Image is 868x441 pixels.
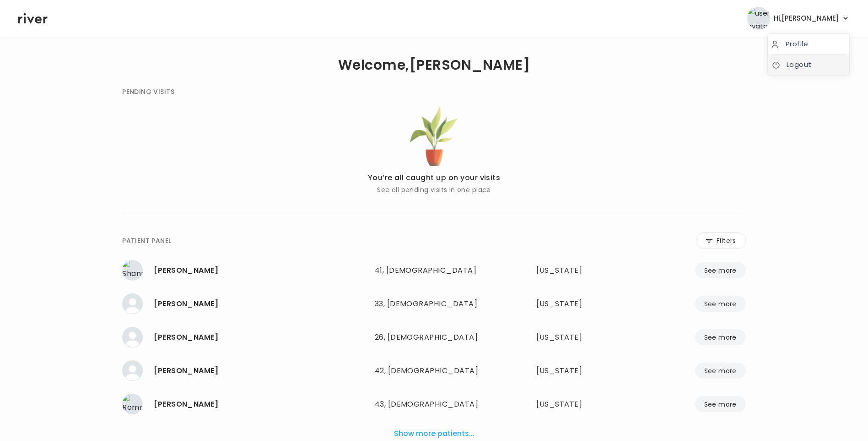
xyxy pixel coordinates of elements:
img: Alexandra Grossman [122,360,143,381]
div: Alexandra Grossman [154,364,367,377]
div: Texas [536,298,620,310]
p: See all pending visits in one place [368,184,501,195]
div: 42, [DEMOGRAPHIC_DATA] [375,364,494,377]
button: See more [695,296,746,312]
p: You’re all caught up on your visits [368,171,501,184]
div: Chatorra williams [154,298,367,310]
div: Ezra Kinnell [154,331,367,344]
div: 26, [DEMOGRAPHIC_DATA] [375,331,494,344]
div: Texas [536,398,620,411]
img: Chatorra williams [122,293,143,314]
button: See more [695,329,746,345]
button: user avatarHi,[PERSON_NAME] [747,7,850,30]
div: Virginia [536,364,620,377]
div: 41, [DEMOGRAPHIC_DATA] [375,264,494,277]
a: Logout [771,58,846,71]
div: 43, [DEMOGRAPHIC_DATA] [375,398,494,411]
img: Shannon Kail [122,260,143,281]
div: PENDING VISITS [122,86,174,97]
img: Ezra Kinnell [122,327,143,347]
button: See more [695,262,746,278]
img: user avatar [747,7,770,30]
button: See more [695,363,746,379]
img: Rommel Carino [122,394,143,414]
div: Rommel Carino [154,398,367,411]
div: Georgia [536,264,620,277]
div: Ohio [536,331,620,344]
span: Hi, [PERSON_NAME] [774,12,839,25]
button: See more [695,396,746,412]
button: Filters [696,232,746,249]
div: 33, [DEMOGRAPHIC_DATA] [375,298,494,310]
div: Shannon Kail [154,264,367,277]
div: PATIENT PANEL [122,235,171,246]
h1: Welcome, [PERSON_NAME] [338,59,530,72]
a: Profile [771,38,846,50]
